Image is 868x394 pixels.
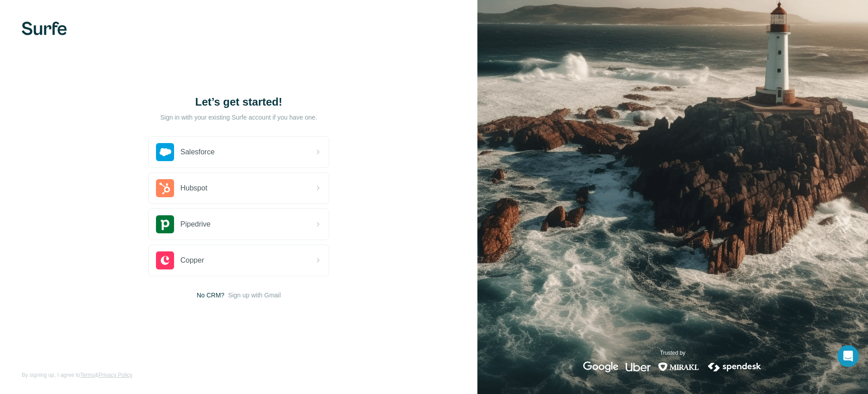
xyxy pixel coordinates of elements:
[156,179,174,197] img: hubspot's logo
[99,372,132,378] a: Privacy Policy
[707,362,763,372] img: spendesk's logo
[148,95,329,109] h1: Let’s get started!
[80,372,95,378] a: Terms
[180,219,211,230] span: Pipedrive
[837,345,859,367] div: Open Intercom Messenger
[626,362,651,372] img: uber's logo
[156,251,174,269] img: copper's logo
[180,183,208,194] span: Hubspot
[156,143,174,161] img: salesforce's logo
[197,291,224,300] span: No CRM?
[156,215,174,233] img: pipedrive's logo
[22,22,67,35] img: Surfe's logo
[160,113,317,122] p: Sign in with your existing Surfe account if you have one.
[22,371,132,379] span: By signing up, I agree to &
[658,362,699,372] img: mirakl's logo
[180,147,215,158] span: Salesforce
[228,291,281,300] button: Sign up with Gmail
[660,349,685,357] p: Trusted by
[180,255,204,266] span: Copper
[583,362,618,372] img: google's logo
